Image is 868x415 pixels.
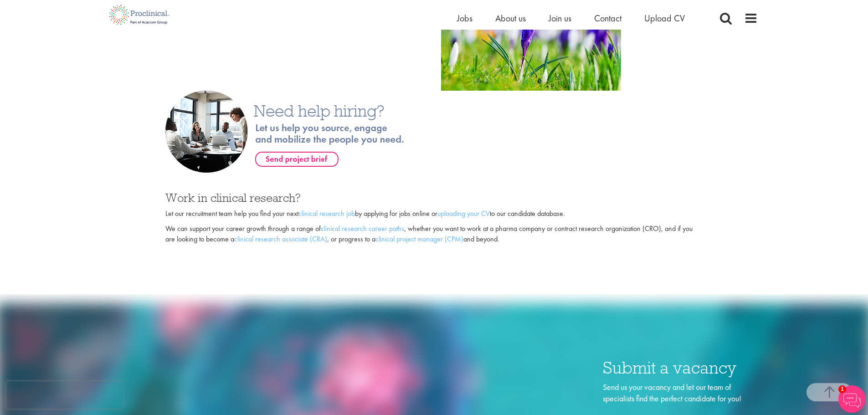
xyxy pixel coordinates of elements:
[644,12,685,24] a: Upload CV
[375,234,463,244] a: clinical project manager (CPM)
[165,209,702,219] p: Let our recruitment team help you find your next by applying for jobs online or to our candidate ...
[838,385,846,393] span: 1
[838,385,866,413] img: Chatbot
[298,209,355,218] a: clinical research job
[594,12,621,24] a: Contact
[437,209,490,218] a: uploading your CV
[6,381,123,409] iframe: reCAPTCHA
[165,224,702,245] p: We can support your career growth through a range of , whether you want to work at a pharma compa...
[234,234,327,244] a: clinical research associate (CRA)
[321,224,404,233] a: clinical research career paths
[603,359,758,377] h3: Submit a vacancy
[495,12,526,24] a: About us
[549,12,571,24] a: Join us
[457,12,473,24] a: Jobs
[165,192,702,204] h3: Work in clinical research?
